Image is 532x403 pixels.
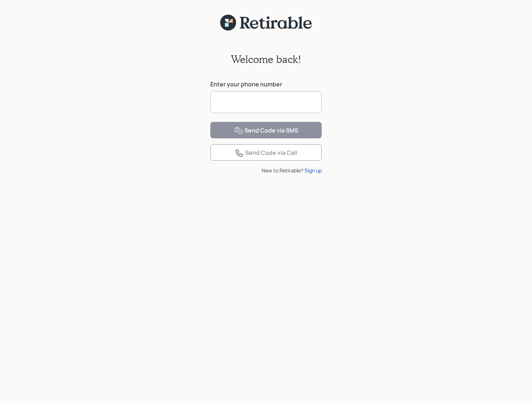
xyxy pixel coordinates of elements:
[210,80,322,88] label: Enter your phone number
[304,167,322,174] div: Sign up
[210,167,322,174] div: New to Retirable?
[210,144,322,161] button: Send Code via Call
[210,122,322,138] button: Send Code via SMS
[231,53,301,66] h2: Welcome back!
[235,149,297,157] div: Send Code via Call
[234,126,298,135] div: Send Code via SMS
